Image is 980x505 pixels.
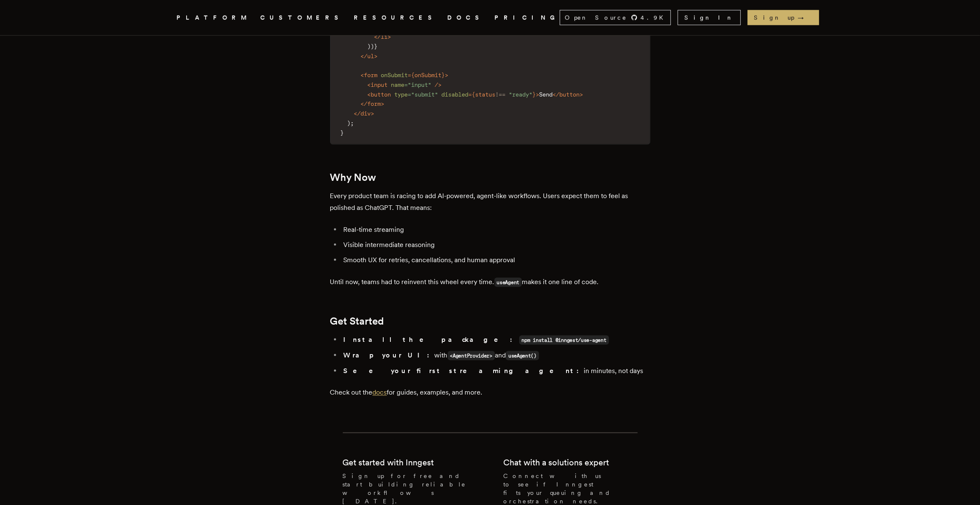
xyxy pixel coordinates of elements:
[344,351,435,359] strong: Wrap your UI:
[374,33,381,40] span: </
[408,81,411,88] span: "
[371,43,374,50] span: )
[341,254,650,266] li: Smooth UX for retries, cancellations, and human approval
[347,120,351,126] span: )
[509,91,533,98] span: "ready"
[395,91,408,98] span: type
[341,365,650,377] li: in minutes, not days
[495,13,560,23] a: PRICING
[580,91,583,98] span: >
[442,72,445,78] span: }
[351,120,354,126] span: ;
[560,91,580,98] span: button
[415,91,435,98] span: submit
[445,72,449,78] span: >
[368,81,371,88] span: <
[539,91,553,98] span: Send
[678,10,741,25] a: Sign In
[519,336,609,345] code: npm install @inngest/use-agent
[368,91,371,98] span: <
[435,91,438,98] span: "
[364,72,378,78] span: form
[448,351,495,360] code: <AgentProvider>
[374,43,378,50] span: }
[344,367,584,375] strong: See your first streaming agent:
[343,457,434,469] h2: Get started with Inngest
[354,110,361,117] span: </
[371,110,374,117] span: >
[368,100,381,107] span: form
[330,387,650,399] p: Check out the for guides, examples, and more.
[341,349,650,362] li: with and
[748,10,819,25] a: Sign up
[330,276,650,288] p: Until now, teams had to reinvent this wheel every time. makes it one line of code.
[371,91,391,98] span: button
[428,81,432,88] span: "
[330,315,650,327] h2: Get Started
[641,13,669,22] span: 4.9 K
[448,13,485,23] a: DOCS
[408,91,411,98] span: =
[374,53,378,59] span: >
[330,190,650,214] p: Every product team is racing to add AI-powered, agent-like workflows. Users expect them to feel a...
[506,351,539,360] code: useAgent()
[361,100,368,107] span: </
[496,91,506,98] span: !==
[368,43,371,50] span: )
[415,72,442,78] span: onSubmit
[391,81,405,88] span: name
[536,91,539,98] span: >
[361,53,368,59] span: </
[411,72,415,78] span: {
[388,33,391,40] span: >
[261,13,344,23] a: CUSTOMERS
[435,81,442,88] span: />
[361,110,371,117] span: div
[442,91,469,98] span: disabled
[469,91,472,98] span: =
[330,172,650,183] h2: Why Now
[411,91,415,98] span: "
[381,72,408,78] span: onSubmit
[341,224,650,236] li: Real-time streaming
[341,129,344,136] span: }
[354,13,438,23] button: RESOURCES
[411,81,428,88] span: input
[494,278,522,287] code: useAgent
[408,72,411,78] span: =
[177,13,251,23] button: PLATFORM
[553,91,560,98] span: </
[472,91,475,98] span: {
[798,13,812,22] span: →
[341,239,650,251] li: Visible intermediate reasoning
[381,100,385,107] span: >
[368,53,374,59] span: ul
[504,457,609,469] h2: Chat with a solutions expert
[344,336,518,344] strong: Install the package:
[405,81,408,88] span: =
[381,33,388,40] span: li
[533,91,536,98] span: }
[371,81,388,88] span: input
[361,72,364,78] span: <
[565,13,628,22] span: Open Source
[373,389,387,397] a: docs
[475,91,496,98] span: status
